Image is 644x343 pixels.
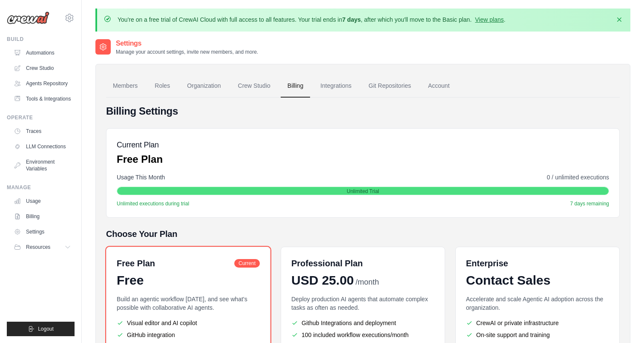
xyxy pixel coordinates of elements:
a: Crew Studio [231,75,277,98]
li: Github Integrations and deployment [291,319,434,327]
p: Accelerate and scale Agentic AI adoption across the organization. [466,295,609,312]
li: CrewAI or private infrastructure [466,319,609,327]
span: Unlimited Trial [347,188,379,195]
span: Unlimited executions during trial [117,200,189,207]
span: Logout [38,326,54,332]
a: Billing [281,75,310,98]
a: Settings [10,225,75,239]
div: Build [7,36,75,43]
span: 7 days remaining [570,200,609,207]
a: Account [421,75,457,98]
h5: Choose Your Plan [106,228,620,240]
a: Tools & Integrations [10,92,75,106]
div: Free [117,273,260,288]
a: Members [106,75,144,98]
button: Logout [7,322,75,336]
span: 0 / unlimited executions [547,173,609,182]
li: On-site support and training [466,331,609,339]
span: USD 25.00 [291,273,354,288]
a: Automations [10,46,75,60]
div: Operate [7,114,75,121]
span: Usage This Month [117,173,165,182]
strong: 7 days [342,16,361,23]
a: Crew Studio [10,61,75,75]
h6: Free Plan [117,257,155,269]
a: Environment Variables [10,155,75,176]
li: 100 included workflow executions/month [291,331,434,339]
a: Organization [180,75,227,98]
a: Roles [148,75,177,98]
h5: Current Plan [117,139,163,151]
a: Agents Repository [10,77,75,90]
div: Contact Sales [466,273,609,288]
button: Resources [10,240,75,254]
div: Manage [7,184,75,191]
li: GitHub integration [117,331,260,339]
a: LLM Connections [10,140,75,153]
p: Manage your account settings, invite new members, and more. [116,49,258,55]
a: View plans [475,16,503,23]
h6: Enterprise [466,257,609,269]
h2: Settings [116,38,258,49]
span: Current [234,259,260,268]
h4: Billing Settings [106,104,620,118]
a: Integrations [313,75,358,98]
span: Resources [26,244,50,251]
a: Usage [10,194,75,208]
a: Git Repositories [362,75,418,98]
h6: Professional Plan [291,257,363,269]
img: Logo [7,12,49,24]
p: Free Plan [117,153,163,166]
span: /month [356,277,379,288]
p: Deploy production AI agents that automate complex tasks as often as needed. [291,295,434,312]
p: You're on a free trial of CrewAI Cloud with full access to all features. Your trial ends in , aft... [118,15,506,24]
a: Traces [10,124,75,138]
a: Billing [10,210,75,223]
p: Build an agentic workflow [DATE], and see what's possible with collaborative AI agents. [117,295,260,312]
li: Visual editor and AI copilot [117,319,260,327]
